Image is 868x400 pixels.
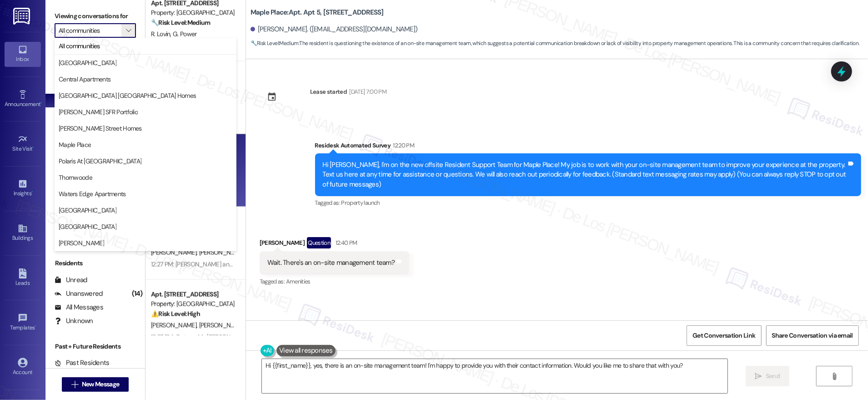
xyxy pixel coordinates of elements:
[59,41,100,51] span: All communities
[59,173,92,182] span: Thornwoode
[82,380,119,389] span: New Message
[307,237,331,248] div: Question
[151,260,373,268] div: 12:27 PM: [PERSON_NAME] and I ([PERSON_NAME]) are no longer a part of this lease.
[40,100,42,106] span: •
[151,18,210,26] strong: 🔧 Risk Level: Medium
[151,30,173,38] span: R. Lovin
[59,206,116,215] span: [GEOGRAPHIC_DATA]
[262,359,728,393] textarea: Hi {{first_name}}, yes, there is an on-site management team! I'm happy to provide you with their ...
[251,8,384,17] b: Maple Place: Apt. Apt 5, [STREET_ADDRESS]
[59,222,116,231] span: [GEOGRAPHIC_DATA]
[59,124,142,133] span: [PERSON_NAME] Street Homes
[323,160,847,189] div: Hi [PERSON_NAME], I'm on the new offsite Resident Support Team for Maple Place! My job is to work...
[130,287,145,301] div: (14)
[766,371,780,381] span: Send
[33,144,34,151] span: •
[199,321,247,329] span: [PERSON_NAME]
[55,358,110,368] div: Past Residents
[333,238,357,248] div: 12:40 PM
[151,309,200,318] strong: ⚠️ Risk Level: High
[687,325,761,346] button: Get Conversation Link
[151,299,235,309] div: Property: [GEOGRAPHIC_DATA]
[315,196,861,209] div: Tagged as:
[45,176,145,185] div: Prospects
[151,248,199,256] span: [PERSON_NAME]
[772,331,853,340] span: Share Conversation via email
[286,278,311,285] span: Amenities
[55,316,93,326] div: Unknown
[315,141,861,153] div: Residesk Automated Survey
[251,25,418,34] div: [PERSON_NAME]. ([EMAIL_ADDRESS][DOMAIN_NAME])
[59,107,138,116] span: [PERSON_NAME] SFR Portfolio
[173,30,196,38] span: G. Power
[267,258,395,268] div: Wait. There's an on-site management team?
[55,9,136,23] label: Viewing conversations for
[59,238,104,248] span: [PERSON_NAME]
[831,373,838,380] i: 
[59,75,110,84] span: Central Apartments
[45,258,145,268] div: Residents
[59,140,91,149] span: Maple Place
[59,189,126,198] span: Waters Edge Apartments
[55,289,103,299] div: Unanswered
[35,323,36,329] span: •
[310,87,347,96] div: Lease started
[341,199,379,207] span: Property launch
[151,289,235,299] div: Apt. [STREET_ADDRESS]
[692,331,755,340] span: Get Conversation Link
[13,8,32,25] img: ResiDesk Logo
[5,221,41,245] a: Buildings
[5,355,41,380] a: Account
[59,157,141,166] span: Polaris At [GEOGRAPHIC_DATA]
[199,248,247,256] span: [PERSON_NAME]
[746,366,790,386] button: Send
[62,377,129,392] button: New Message
[5,310,41,335] a: Templates •
[71,381,78,388] i: 
[5,132,41,156] a: Site Visit •
[766,325,859,346] button: Share Conversation via email
[151,8,235,17] div: Property: [GEOGRAPHIC_DATA]
[59,58,116,67] span: [GEOGRAPHIC_DATA]
[45,51,145,61] div: Prospects + Residents
[5,176,41,201] a: Insights •
[251,40,299,47] strong: 🔧 Risk Level: Medium
[55,303,103,312] div: All Messages
[59,23,121,38] input: All communities
[31,189,33,195] span: •
[59,91,196,100] span: [GEOGRAPHIC_DATA] [GEOGRAPHIC_DATA] Homes
[5,42,41,66] a: Inbox
[151,333,452,341] div: 12:27 PM: Got you Ms.[PERSON_NAME] I have a question on the water part the water is cold when you...
[347,87,386,96] div: [DATE] 7:00 PM
[151,321,199,329] span: [PERSON_NAME]
[126,27,131,34] i: 
[391,141,414,150] div: 12:20 PM
[260,237,409,252] div: [PERSON_NAME]
[55,275,87,285] div: Unread
[251,39,859,48] span: : The resident is questioning the existence of an on-site management team, which suggests a poten...
[5,266,41,290] a: Leads
[260,275,409,288] div: Tagged as:
[45,342,145,351] div: Past + Future Residents
[755,373,762,380] i: 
